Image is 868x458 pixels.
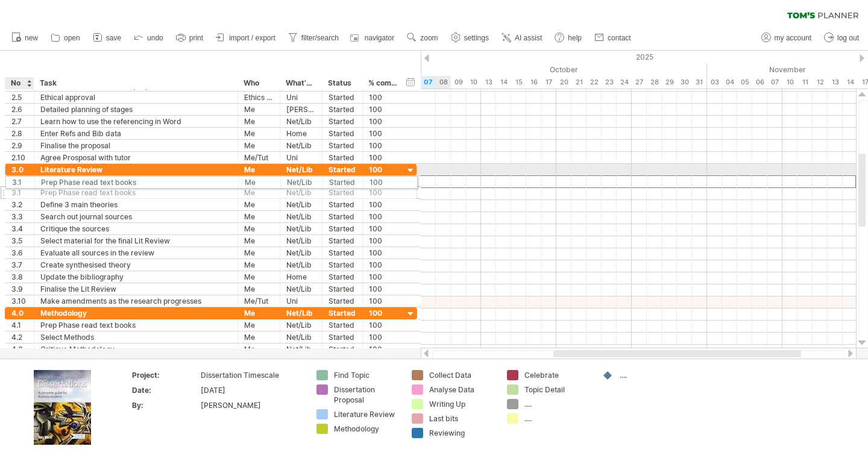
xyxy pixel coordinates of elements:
div: 3.1 [11,187,28,198]
div: Me/Tut [244,152,274,163]
div: Me [244,140,274,151]
img: ae64b563-e3e0-416d-90a8-e32b171956a1.jpg [34,370,91,445]
div: Net/Lib [286,283,316,295]
div: Me [244,199,274,210]
div: % complete [368,77,397,89]
div: Wednesday, 5 November 2025 [737,76,752,89]
div: Started [329,271,356,283]
div: Task [40,77,231,89]
a: print [173,30,207,46]
div: Methodology [40,307,231,319]
div: 3.10 [11,295,28,307]
div: Started [329,283,356,295]
div: [PERSON_NAME]'s Pl [286,104,316,115]
div: 3.8 [11,271,28,283]
div: Wednesday, 29 October 2025 [662,76,677,89]
div: 2.6 [11,104,28,115]
div: Started [329,199,356,210]
div: Me [244,164,274,175]
div: Started [329,307,356,319]
div: 100 [369,343,398,355]
div: Net/Lib [286,343,316,355]
a: AI assist [498,30,546,46]
div: Celebrate [524,370,590,380]
div: Detailed planning of stages [40,104,231,115]
div: 100 [369,259,398,271]
div: Net/Lib [286,307,316,319]
div: 100 [369,235,398,246]
div: Started [329,128,356,139]
div: Find Topic [334,370,400,380]
a: undo [131,30,167,46]
span: zoom [420,34,438,42]
div: Wednesday, 15 October 2025 [511,76,526,89]
div: 100 [369,319,398,331]
div: Net/Lib [286,331,316,343]
div: Date: [132,385,198,395]
div: Friday, 14 November 2025 [843,76,858,89]
div: Me [244,259,274,271]
span: print [189,34,203,42]
span: my account [775,34,811,42]
div: Who [244,77,273,89]
div: Net/Lib [286,259,316,271]
div: 3.6 [11,247,28,259]
div: 2.10 [11,152,28,163]
div: Uni [286,152,316,163]
div: Writing Up [429,399,495,409]
div: No [11,77,27,89]
span: filter/search [301,34,339,42]
div: Started [329,140,356,151]
div: Thursday, 9 October 2025 [451,76,466,89]
a: navigator [348,30,398,46]
div: 100 [369,92,398,103]
div: Make amendments as the research progresses [40,295,231,307]
div: Tuesday, 21 October 2025 [571,76,587,89]
div: Me [244,128,274,139]
div: Me [244,343,274,355]
div: [PERSON_NAME] [201,400,302,410]
div: Ethics Comm [244,92,274,103]
div: Topic Detail [524,384,590,395]
div: 3.4 [11,223,28,234]
div: 100 [369,140,398,151]
div: Enter Refs and Bib data [40,128,231,139]
div: 100 [369,271,398,283]
div: 100 [369,152,398,163]
div: 100 [369,199,398,210]
div: Dissertation Timescale [201,370,302,380]
div: 100 [369,187,398,198]
span: new [25,34,38,42]
div: Reviewing [429,428,495,438]
div: Started [329,343,356,355]
div: 100 [369,164,398,175]
div: Analyse Data [429,384,495,395]
div: Monday, 13 October 2025 [481,76,496,89]
div: Monday, 20 October 2025 [556,76,571,89]
div: Tuesday, 7 October 2025 [421,76,436,89]
div: Started [329,295,356,307]
div: 4.0 [11,307,28,319]
div: Friday, 7 November 2025 [767,76,782,89]
a: zoom [404,30,441,46]
div: Methodology [334,424,400,434]
div: Thursday, 13 November 2025 [828,76,843,89]
div: 100 [369,247,398,259]
div: Started [329,152,356,163]
div: 3.2 [11,199,28,210]
a: help [552,30,585,46]
div: Started [329,187,356,198]
div: Me [244,187,274,198]
div: Create synthesised theory [40,259,231,271]
div: Friday, 10 October 2025 [466,76,481,89]
div: Me [244,271,274,283]
div: Thursday, 16 October 2025 [526,76,541,89]
div: 2.9 [11,140,28,151]
div: October 2025 [360,63,707,76]
div: Me [244,116,274,127]
div: 100 [369,331,398,343]
div: [DATE] [201,385,302,395]
a: open [48,30,84,46]
div: Net/Lib [286,223,316,234]
div: Net/Lib [286,140,316,151]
